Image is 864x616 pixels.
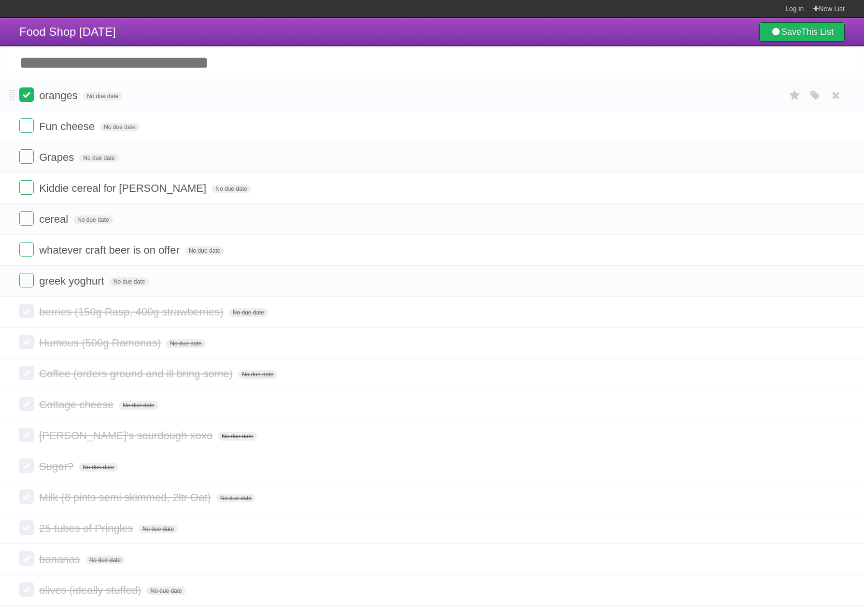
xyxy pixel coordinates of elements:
[19,273,34,287] label: Done
[19,397,34,411] label: Done
[39,337,163,349] span: Humous (500g Ramonas)
[19,304,34,318] label: Done
[39,399,116,411] span: Cottage cheese
[19,489,34,504] label: Done
[19,520,34,535] label: Done
[39,244,182,256] span: whatever craft beer is on offer
[39,213,71,225] span: cereal
[39,584,143,596] span: olives (ideally stuffed)
[218,432,257,441] span: No due date
[139,525,178,533] span: No due date
[786,87,804,103] label: Star task
[39,120,97,132] span: Fun cheese
[39,430,215,442] span: [PERSON_NAME]'s sourdough xoxo
[19,366,34,380] label: Done
[85,556,125,564] span: No due date
[19,149,34,164] label: Done
[79,154,118,162] span: No due date
[19,211,34,226] label: Done
[19,87,34,102] label: Done
[39,275,107,287] span: greek yoghurt
[19,180,34,195] label: Done
[100,123,139,131] span: No due date
[79,463,118,472] span: No due date
[39,368,235,380] span: Coffee (orders ground and ill bring some)
[110,277,149,286] span: No due date
[19,118,34,133] label: Done
[229,308,268,317] span: No due date
[19,458,34,473] label: Done
[19,25,116,38] span: Food Shop [DATE]
[39,460,76,473] span: Sugar?
[73,215,113,224] span: No due date
[19,582,34,597] label: Done
[119,401,158,410] span: No due date
[39,151,76,163] span: Grapes
[19,551,34,566] label: Done
[39,306,226,318] span: berries (150g Rasp, 400g strawberries)
[39,182,209,194] span: Kiddie cereal for [PERSON_NAME]
[216,494,255,502] span: No due date
[19,428,34,442] label: Done
[185,246,224,255] span: No due date
[39,553,82,565] span: bananas
[19,242,34,257] label: Done
[19,335,34,349] label: Done
[801,27,834,37] b: This List
[212,185,251,193] span: No due date
[146,587,185,595] span: No due date
[238,370,277,379] span: No due date
[39,491,213,503] span: Milk (8 pints semi skimmed, 2ltr Oat)
[39,89,80,101] span: oranges
[83,92,122,100] span: No due date
[39,522,135,534] span: 25 tubes of Pringles
[759,22,845,42] a: SaveThis List
[166,339,205,348] span: No due date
